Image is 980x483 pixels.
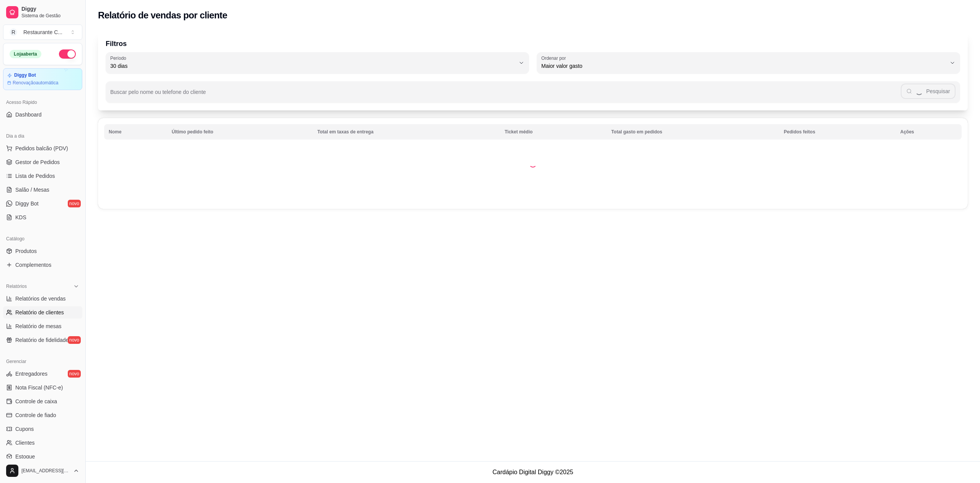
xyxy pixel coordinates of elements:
[15,322,62,330] span: Relatório de mesas
[3,437,82,449] a: Clientes
[3,245,82,257] a: Produtos
[13,80,58,86] article: Renovação automática
[3,409,82,421] a: Controle de fiado
[15,158,60,166] span: Gestor de Pedidos
[15,111,42,118] span: Dashboard
[15,411,56,419] span: Controle de fiado
[3,423,82,435] a: Cupons
[15,186,49,194] span: Salão / Mesas
[541,55,568,61] label: Ordenar por
[15,214,26,221] span: KDS
[3,462,82,480] button: [EMAIL_ADDRESS][DOMAIN_NAME]
[110,62,515,70] span: 30 dias
[541,62,946,70] span: Maior valor gasto
[529,160,537,168] div: Loading
[3,108,82,121] a: Dashboard
[110,91,901,99] input: Buscar pelo nome ou telefone do cliente
[3,25,82,40] button: Select a team
[15,425,34,433] span: Cupons
[537,52,960,74] button: Ordenar porMaior valor gasto
[3,233,82,245] div: Catálogo
[3,355,82,368] div: Gerenciar
[3,197,82,210] a: Diggy Botnovo
[10,50,41,58] div: Loja aberta
[3,156,82,168] a: Gestor de Pedidos
[15,309,64,316] span: Relatório de clientes
[3,292,82,305] a: Relatórios de vendas
[21,13,79,19] span: Sistema de Gestão
[15,295,66,302] span: Relatórios de vendas
[15,453,35,460] span: Estoque
[14,72,36,78] article: Diggy Bot
[15,439,35,447] span: Clientes
[15,145,68,152] span: Pedidos balcão (PDV)
[15,370,47,378] span: Entregadores
[3,130,82,142] div: Dia a dia
[15,261,51,269] span: Complementos
[3,3,82,21] a: DiggySistema de Gestão
[3,381,82,394] a: Nota Fiscal (NFC-e)
[3,450,82,463] a: Estoque
[3,306,82,319] a: Relatório de clientes
[15,336,69,344] span: Relatório de fidelidade
[3,211,82,223] a: KDS
[3,184,82,196] a: Salão / Mesas
[3,368,82,380] a: Entregadoresnovo
[110,55,129,61] label: Período
[23,28,62,36] div: Restaurante C ...
[3,68,82,90] a: Diggy BotRenovaçãoautomática
[3,320,82,332] a: Relatório de mesas
[10,28,17,36] span: R
[106,52,529,74] button: Período30 dias
[15,172,55,180] span: Lista de Pedidos
[3,96,82,108] div: Acesso Rápido
[3,259,82,271] a: Complementos
[86,461,980,483] footer: Cardápio Digital Diggy © 2025
[21,6,79,13] span: Diggy
[3,395,82,407] a: Controle de caixa
[3,142,82,154] button: Pedidos balcão (PDV)
[3,170,82,182] a: Lista de Pedidos
[21,468,70,474] span: [EMAIL_ADDRESS][DOMAIN_NAME]
[15,398,57,405] span: Controle de caixa
[59,49,76,59] button: Alterar Status
[15,384,63,391] span: Nota Fiscal (NFC-e)
[6,283,27,289] span: Relatórios
[106,38,960,49] p: Filtros
[98,9,227,21] h2: Relatório de vendas por cliente
[15,247,37,255] span: Produtos
[15,200,39,207] span: Diggy Bot
[3,334,82,346] a: Relatório de fidelidadenovo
